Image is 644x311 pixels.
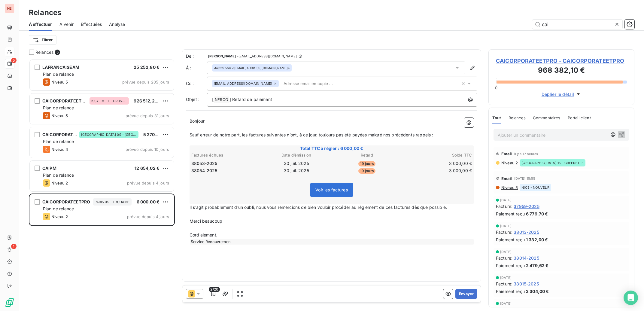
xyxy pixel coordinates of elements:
span: Sauf erreur de notre part, les factures suivantes n’ont, à ce jour, toujours pas été payées malgr... [190,132,433,137]
td: 3 000,00 € [402,167,472,174]
label: À : [186,65,207,71]
span: 6 000,00 € [137,199,160,204]
span: Tout [492,115,501,120]
span: 38053-2025 [191,160,217,166]
span: il y a 17 heures [514,152,538,156]
span: 2 304,00 € [526,288,549,294]
span: 12 654,02 € [135,166,159,171]
span: LAFRANCAISEAM [42,65,79,70]
span: 38013-2025 [514,229,539,235]
span: [PERSON_NAME] [208,54,236,58]
td: 3 000,00 € [402,160,472,167]
span: NERCO [214,96,229,103]
span: Commentaires [533,115,560,120]
span: 6 779,70 € [526,211,548,217]
td: 30 juil. 2025 [262,160,332,167]
th: Solde TTC [402,152,472,158]
input: Adresse email en copie ... [281,79,351,88]
span: Relances [35,49,53,55]
span: prévue depuis 205 jours [122,80,169,84]
span: Merci beaucoup [190,218,222,224]
span: Email [501,176,512,181]
span: CAICORPORATEETPRO [42,132,90,137]
label: Cc : [186,81,207,87]
span: Objet : [186,97,199,102]
span: 5 [11,58,17,63]
span: De : [186,53,207,59]
span: Plan de relance [43,206,74,211]
span: [DATE] [500,224,512,228]
span: 2/20 [209,287,220,292]
button: Déplier le détail [540,91,583,98]
span: 37959-2025 [514,203,539,209]
th: Factures échues [191,152,261,158]
span: Cordialement, [190,232,217,237]
span: [GEOGRAPHIC_DATA] 15 - GREENELLE [521,161,584,165]
span: À venir [59,21,74,27]
span: [GEOGRAPHIC_DATA] 09 - [GEOGRAPHIC_DATA] [81,133,137,136]
div: NE [5,4,14,13]
span: 19 jours [358,161,375,166]
span: 2 479,62 € [526,262,549,269]
input: Rechercher [532,20,622,29]
span: Niveau 2 [51,214,68,219]
span: prévue depuis 10 jours [126,147,169,152]
span: NICE - NOUVEL'R [521,186,549,189]
span: Plan de relance [43,72,74,77]
span: Voir les factures [315,187,348,192]
span: [DATE] [500,276,512,279]
span: - [EMAIL_ADDRESS][DOMAIN_NAME] [237,54,297,58]
span: 1 332,00 € [526,236,548,243]
span: CAICORPORATEETPRO [42,199,90,204]
span: [DATE] [500,250,512,254]
button: Filtrer [29,35,56,45]
span: [ [212,97,214,102]
span: prévue depuis 4 jours [127,181,169,185]
span: À effectuer [29,21,52,27]
h3: Relances [29,7,61,18]
span: PARIS 09 - TRUDAINE [95,200,130,204]
span: [DATE] [500,198,512,202]
span: Paiement reçu [496,236,525,243]
span: 5 [55,50,60,55]
span: Niveau 2 [501,160,518,165]
span: 25 252,80 € [134,65,159,70]
span: Niveau 2 [51,181,68,185]
span: Niveau 4 [51,147,68,152]
span: [DATE] [500,302,512,305]
div: grid [29,59,175,311]
span: [DATE] 15:55 [514,177,536,180]
span: Portail client [568,115,591,120]
span: Total TTC à régler : 6 000,00 € [190,145,473,151]
span: Paiement reçu [496,262,525,269]
span: Plan de relance [43,172,74,178]
th: Retard [332,152,402,158]
div: Open Intercom Messenger [624,291,638,305]
span: Relances [509,115,526,120]
th: Date d’émission [262,152,332,158]
span: Plan de relance [43,139,74,144]
span: ISSY LM - LE CROSSING [91,99,127,103]
div: <[EMAIL_ADDRESS][DOMAIN_NAME]> [214,66,290,70]
span: Facture : [496,203,512,209]
span: Email [501,151,512,156]
button: Envoyer [455,289,477,299]
span: 38014-2025 [514,255,539,261]
span: CAICORPORATEETPRO [42,98,90,103]
span: 1 [11,244,17,249]
span: Facture : [496,281,512,287]
em: Aucun nom [214,66,231,70]
img: Logo LeanPay [5,298,14,307]
span: ] Retard de paiement [229,97,272,102]
span: Analyse [109,21,125,27]
span: Niveau 5 [501,185,518,190]
h3: 968 382,10 € [496,65,627,77]
span: Déplier le détail [542,91,574,97]
span: Il s’agit probablement d’un oubli, nous vous remercions de bien vouloir procéder au règlement de ... [190,205,447,210]
span: Paiement reçu [496,211,525,217]
span: Paiement reçu [496,288,525,294]
span: CAICORPORATEETPRO - CAICORPORATEETPRO [496,57,627,65]
span: 19 jours [358,168,375,174]
span: Niveau 5 [51,113,68,118]
span: Plan de relance [43,105,74,110]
